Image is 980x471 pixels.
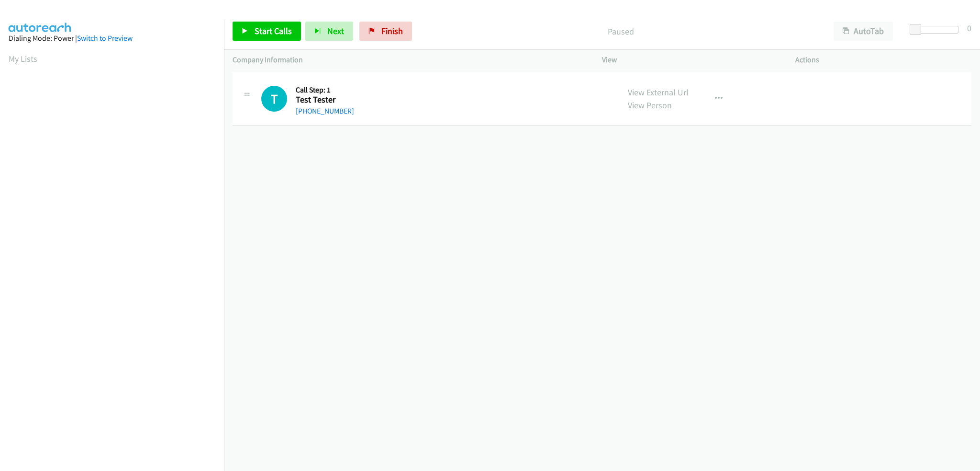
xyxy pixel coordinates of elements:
button: Next [305,22,353,41]
a: View Person [628,100,672,111]
a: Start Calls [233,22,301,41]
span: Start Calls [255,25,292,36]
span: Next [327,25,344,36]
div: Delay between calls (in seconds) [914,26,958,34]
div: The call is yet to be attempted [261,86,287,112]
p: Actions [795,54,971,66]
a: Finish [359,22,412,41]
h5: Call Step: 1 [296,85,354,95]
h1: T [261,86,287,112]
p: Company Information [233,54,585,66]
p: Paused [425,25,816,38]
a: View External Url [628,87,689,98]
p: View [602,54,778,66]
h2: Test Tester [296,94,347,105]
a: My Lists [9,53,37,64]
button: AutoTab [834,22,893,41]
span: Finish [381,25,403,36]
a: Switch to Preview [77,34,133,43]
div: 0 [967,22,971,34]
div: Dialing Mode: Power | [9,33,215,44]
a: [PHONE_NUMBER] [296,106,354,115]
